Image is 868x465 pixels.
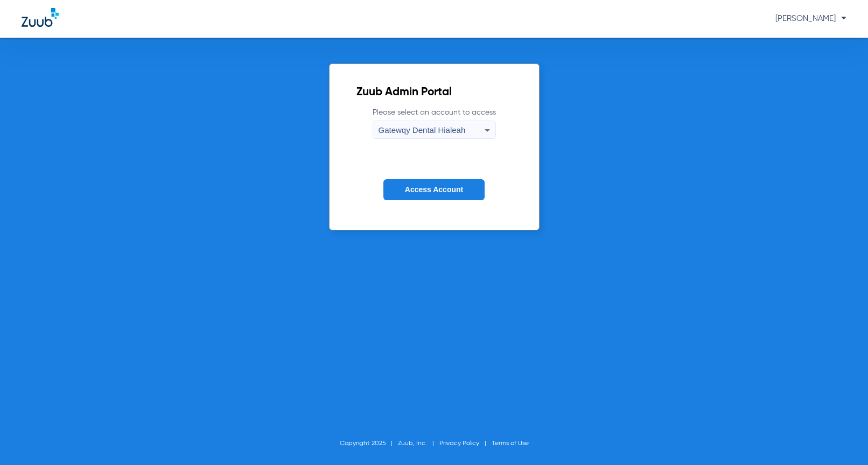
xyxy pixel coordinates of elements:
h2: Zuub Admin Portal [356,87,512,98]
button: Access Account [383,179,485,200]
span: [PERSON_NAME] [775,15,846,23]
a: Terms of Use [492,440,529,447]
span: Access Account [405,185,463,194]
label: Please select an account to access [373,107,496,139]
span: Gatewqy Dental Hialeah [379,125,466,135]
li: Copyright 2025 [340,438,398,449]
a: Privacy Policy [439,440,479,447]
li: Zuub, Inc. [398,438,439,449]
img: Zuub Logo [22,8,59,27]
